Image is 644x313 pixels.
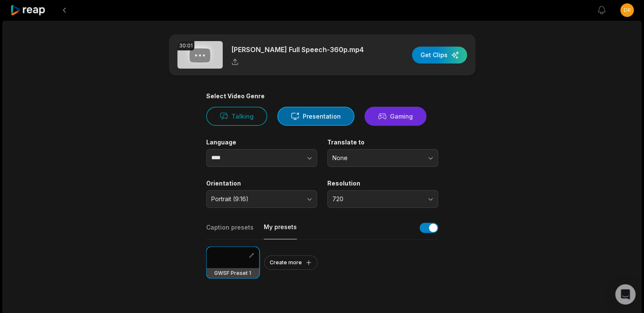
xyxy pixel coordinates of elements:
div: 30:01 [177,41,194,50]
label: Resolution [327,180,438,187]
button: Talking [206,107,267,126]
h3: GWSF Preset 1 [214,270,251,277]
button: Caption presets [206,223,254,239]
button: 720 [327,190,438,208]
div: Select Video Genre [206,92,438,100]
label: Language [206,138,317,146]
button: My presets [264,223,297,239]
span: None [332,154,421,162]
button: Get Clips [412,47,467,64]
label: Translate to [327,138,438,146]
button: None [327,149,438,167]
p: [PERSON_NAME] Full Speech-360p.mp4 [231,44,364,55]
button: Portrait (9:16) [206,190,317,208]
span: 720 [332,195,421,203]
label: Orientation [206,180,317,187]
button: Presentation [277,107,354,126]
span: Portrait (9:16) [211,195,300,203]
div: Open Intercom Messenger [615,284,636,305]
button: Create more [264,255,318,270]
button: Gaming [365,107,426,126]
